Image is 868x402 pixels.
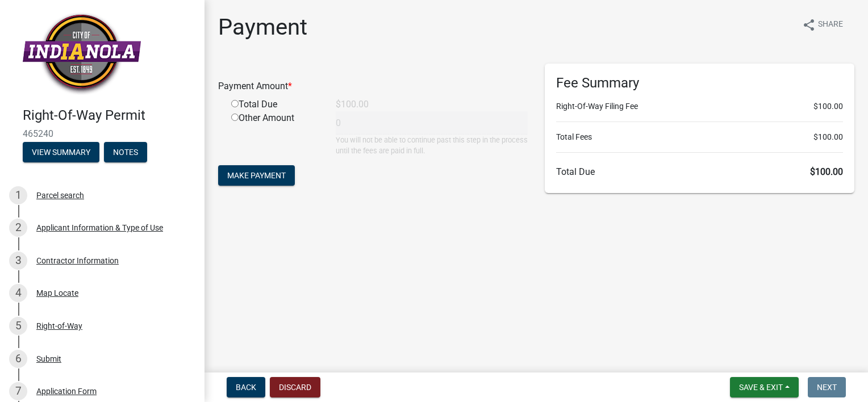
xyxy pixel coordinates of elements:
[556,131,843,143] li: Total Fees
[9,186,27,204] div: 1
[810,166,843,177] span: $100.00
[739,383,783,392] span: Save & Exit
[36,355,61,363] div: Submit
[808,377,846,397] button: Next
[23,148,99,157] wm-modal-confirm: Summary
[9,284,27,302] div: 4
[36,322,82,330] div: Right-of-Way
[218,165,295,186] button: Make Payment
[36,191,84,199] div: Parcel search
[227,171,286,180] span: Make Payment
[730,377,799,397] button: Save & Exit
[270,377,320,397] button: Discard
[9,317,27,335] div: 5
[556,75,843,91] h6: Fee Summary
[36,387,97,395] div: Application Form
[227,377,265,397] button: Back
[9,350,27,368] div: 6
[104,148,147,157] wm-modal-confirm: Notes
[9,219,27,237] div: 2
[223,111,327,156] div: Other Amount
[23,142,99,162] button: View Summary
[813,131,843,143] span: $100.00
[556,101,843,112] li: Right-Of-Way Filing Fee
[817,383,837,392] span: Next
[104,142,147,162] button: Notes
[9,382,27,400] div: 7
[36,257,119,265] div: Contractor Information
[223,98,327,111] div: Total Due
[793,14,852,36] button: shareShare
[210,79,536,93] div: Payment Amount
[36,289,78,297] div: Map Locate
[9,252,27,270] div: 3
[23,12,141,95] img: City of Indianola, Iowa
[23,128,182,139] span: 465240
[36,224,163,232] div: Applicant Information & Type of Use
[218,14,307,41] h1: Payment
[556,166,843,177] h6: Total Due
[236,383,256,392] span: Back
[818,18,843,32] span: Share
[802,18,816,32] i: share
[813,101,843,112] span: $100.00
[23,107,195,124] h4: Right-Of-Way Permit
